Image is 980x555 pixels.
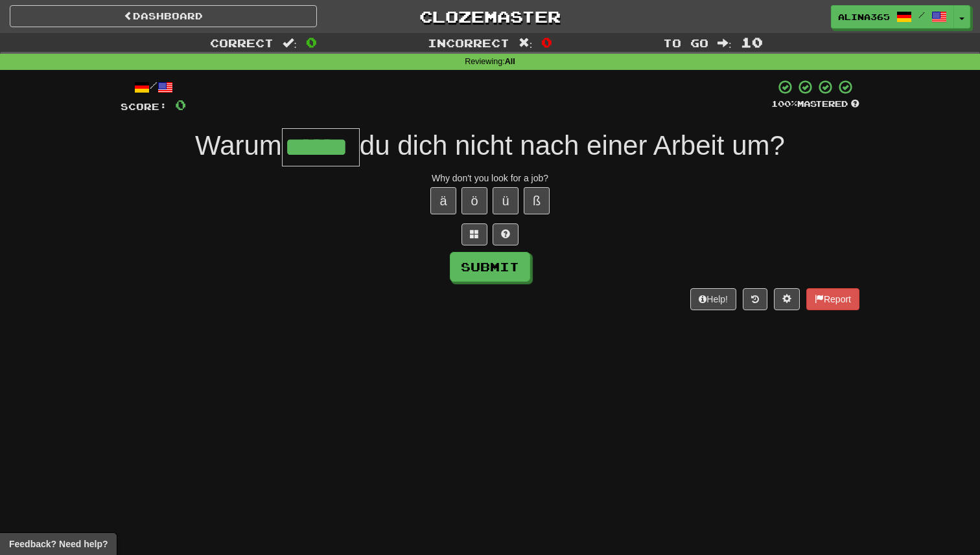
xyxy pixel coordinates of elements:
span: du dich nicht nach einer Arbeit um? [360,130,785,161]
span: / [918,10,925,19]
span: : [519,38,533,49]
span: Open feedback widget [9,538,108,550]
span: 0 [541,34,552,50]
button: Round history (alt+y) [743,288,767,310]
button: Switch sentence to multiple choice alt+p [461,223,487,245]
span: Score: [121,101,167,112]
button: ö [461,187,487,214]
span: Incorrect [428,36,509,49]
button: Single letter hint - you only get 1 per sentence and score half the points! alt+h [493,223,519,245]
div: Mastered [771,98,859,110]
div: Why don't you look for a job? [121,172,859,185]
a: Clozemaster [336,5,644,28]
button: Help! [690,288,736,310]
span: Alina365 [838,11,890,23]
button: ä [430,187,456,214]
button: ü [493,187,519,214]
span: : [283,38,297,49]
span: 0 [175,96,186,113]
span: 100 % [771,98,797,109]
span: Correct [210,36,274,49]
strong: All [505,57,515,66]
span: : [717,38,732,49]
span: To go [663,36,708,49]
div: / [121,79,186,95]
a: Dashboard [10,5,317,27]
button: Report [806,288,859,310]
a: Alina365 / [831,5,954,28]
button: Submit [450,252,530,282]
span: 0 [306,34,317,50]
span: Warum [195,130,282,161]
span: 10 [741,34,763,50]
button: ß [524,187,550,214]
